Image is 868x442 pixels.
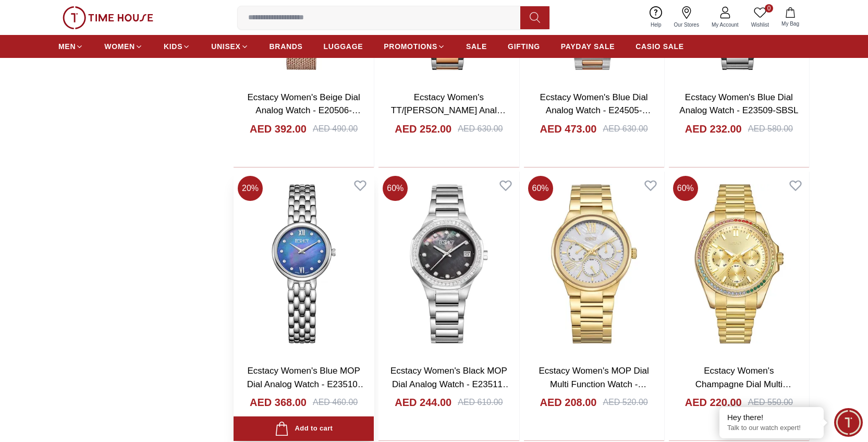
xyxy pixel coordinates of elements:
[313,123,358,135] div: AED 490.00
[270,37,303,56] a: BRANDS
[391,92,507,129] a: Ecstacy Women's TT/[PERSON_NAME] Analog Watch - E23509-KBKK
[211,41,240,52] span: UNISEX
[313,396,358,409] div: AED 460.00
[688,366,791,416] a: Ecstacy Women's Champagne Dial Multi Function Watch - E23615-GBGC
[603,123,647,135] div: AED 630.00
[508,37,540,56] a: GIFTING
[458,123,503,135] div: AED 630.00
[669,172,809,356] img: Ecstacy Women's Champagne Dial Multi Function Watch - E23615-GBGC
[247,366,366,402] a: Ecstacy Women's Blue MOP Dial Analog Watch - E23510-SBSMN
[727,424,816,433] p: Talk to our watch expert!
[58,41,76,52] span: MEN
[234,416,374,441] button: Add to cart
[164,37,190,56] a: KIDS
[540,122,597,136] h4: AED 473.00
[384,41,437,52] span: PROMOTIONS
[748,123,793,135] div: AED 580.00
[673,176,698,201] span: 60 %
[603,396,647,409] div: AED 520.00
[270,41,303,52] span: BRANDS
[508,41,540,52] span: GIFTING
[777,20,803,28] span: My Bag
[383,176,408,201] span: 60 %
[234,172,374,356] img: Ecstacy Women's Blue MOP Dial Analog Watch - E23510-SBSMN
[635,41,684,52] span: CASIO SALE
[58,37,83,56] a: MEN
[324,41,363,52] span: LUGGAGE
[540,92,651,129] a: Ecstacy Women's Blue Dial Analog Watch - E24505-KBKN
[765,4,773,13] span: 0
[104,41,135,52] span: WOMEN
[668,4,705,31] a: Our Stores
[250,395,307,410] h4: AED 368.00
[775,5,805,30] button: My Bag
[685,122,742,136] h4: AED 232.00
[524,172,664,356] img: Ecstacy Women's MOP Dial Multi Function Watch - E23613-GBGM
[561,41,615,52] span: PAYDAY SALE
[104,37,143,56] a: WOMEN
[528,176,553,201] span: 60 %
[646,21,666,29] span: Help
[395,395,451,410] h4: AED 244.00
[275,422,333,436] div: Add to cart
[727,412,816,423] div: Hey there!
[748,396,793,409] div: AED 550.00
[466,37,487,56] a: SALE
[635,37,684,56] a: CASIO SALE
[707,21,743,29] span: My Account
[644,4,668,31] a: Help
[747,21,773,29] span: Wishlist
[238,176,263,201] span: 20 %
[540,395,597,410] h4: AED 208.00
[384,37,445,56] a: PROMOTIONS
[247,92,361,129] a: Ecstacy Women's Beige Dial Analog Watch - E20506-RMKMK
[679,92,798,116] a: Ecstacy Women's Blue Dial Analog Watch - E23509-SBSL
[395,122,451,136] h4: AED 252.00
[63,6,153,29] img: ...
[745,4,775,31] a: 0Wishlist
[670,21,703,29] span: Our Stores
[466,41,487,52] span: SALE
[458,396,503,409] div: AED 610.00
[164,41,182,52] span: KIDS
[378,172,519,356] img: Ecstacy Women's Black MOP Dial Analog Watch - E23511-SBSMB
[685,395,742,410] h4: AED 220.00
[324,37,363,56] a: LUGGAGE
[211,37,248,56] a: UNISEX
[561,37,615,56] a: PAYDAY SALE
[390,366,511,402] a: Ecstacy Women's Black MOP Dial Analog Watch - E23511-SBSMB
[539,366,649,402] a: Ecstacy Women's MOP Dial Multi Function Watch - E23613-GBGM
[250,122,307,136] h4: AED 392.00
[834,408,863,437] div: Chat Widget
